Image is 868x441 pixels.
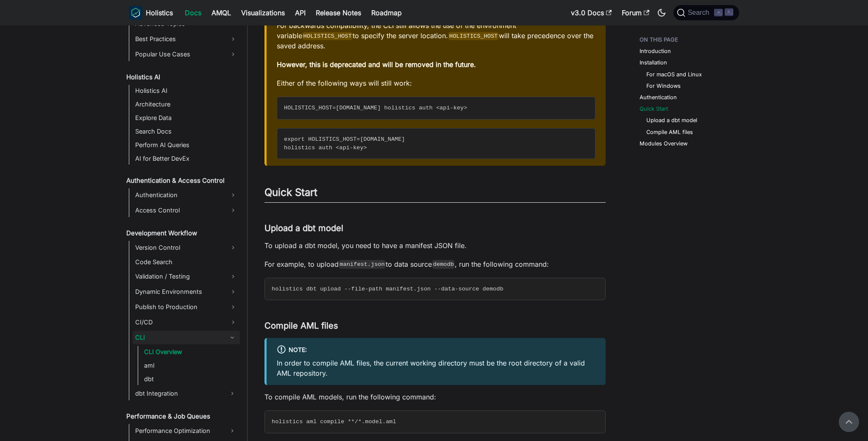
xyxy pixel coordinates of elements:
p: In order to compile AML files, the current working directory must be the root directory of a vali... [277,358,595,378]
kbd: ⌘ [714,9,723,17]
a: Quick Start [640,105,668,113]
span: holistics dbt upload --file-path manifest.json --data-source demodb [272,286,504,292]
h3: Compile AML files [264,321,606,331]
a: Dynamic Environments [133,285,240,299]
code: demodb [432,260,455,268]
span: Search [685,9,715,17]
a: Holistics AI [124,71,240,83]
button: Switch between dark and light mode (currently dark mode) [655,6,668,20]
a: Upload a dbt model [646,116,697,124]
a: CLI Overview [142,346,240,358]
span: HOLISTICS_HOST=[DOMAIN_NAME] holistics auth <api-key> [284,105,467,111]
a: dbt Integration [133,387,225,400]
p: To upload a dbt model, you need to have a manifest JSON file. [264,240,606,251]
span: holistics aml compile **/*.model.aml [272,419,396,425]
h2: Quick Start [264,186,606,202]
button: Collapse sidebar category 'CLI' [225,331,240,344]
a: Perform AI Queries [133,139,240,151]
a: aml [142,360,240,371]
a: Introduction [640,47,671,55]
button: Expand sidebar category 'dbt Integration' [225,387,240,400]
a: AI for Better DevEx [133,153,240,165]
a: Code Search [133,256,240,268]
a: CLI [133,331,225,344]
kbd: K [725,8,733,16]
strong: However, this is deprecated and will be removed in the future. [277,60,476,69]
a: Docs [180,6,206,20]
span: holistics auth <api-key> [284,145,367,151]
div: Note: [277,345,595,356]
a: Forum [617,6,654,20]
b: Holistics [146,8,173,18]
a: Installation [640,59,667,67]
a: Version Control [133,241,240,254]
a: Roadmap [366,6,407,20]
a: AMQL [206,6,236,20]
code: HOLISTICS_HOST [302,32,353,40]
nav: Docs sidebar [120,25,248,441]
a: Compile AML files [646,128,693,136]
a: For macOS and Linux [646,70,702,78]
span: export HOLISTICS_HOST=[DOMAIN_NAME] [284,136,405,142]
code: manifest.json [339,260,386,268]
button: Expand sidebar category 'Performance Optimization' [225,424,240,438]
a: Visualizations [236,6,290,20]
p: For backwards compatibility, the CLI still allows the use of the environment variable to specify ... [277,20,595,51]
h3: Upload a dbt model [264,223,606,234]
a: Release Notes [311,6,366,20]
a: Access Control [133,204,240,217]
p: To compile AML models, run the following command: [264,392,606,402]
a: Search Docs [133,126,240,137]
a: API [290,6,311,20]
p: For example, to upload to data source , run the following command: [264,259,606,269]
a: Authentication & Access Control [124,175,240,187]
button: Search (Command+K) [673,5,739,20]
img: Holistics [129,6,142,20]
a: Development Workflow [124,227,240,239]
a: Authentication [133,188,240,202]
a: Validation / Testing [133,270,240,283]
code: HOLISTICS_HOST [448,32,498,40]
a: dbt [142,373,240,385]
p: Either of the following ways will still work: [277,78,595,88]
a: CI/CD [133,315,240,329]
a: Publish to Production [133,300,240,314]
a: Popular Use Cases [133,47,240,61]
a: Performance & Job Queues [124,410,240,422]
a: Explore Data [133,112,240,124]
a: Holistics AI [133,85,240,97]
a: v3.0 Docs [566,6,617,20]
button: Scroll back to top [839,412,859,432]
a: HolisticsHolistics [129,6,173,20]
a: Performance Optimization [133,424,225,438]
a: Architecture [133,98,240,110]
a: For Windows [646,82,681,90]
a: Authentication [640,93,677,101]
a: Modules Overview [640,140,687,148]
a: Best Practices [133,32,240,46]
